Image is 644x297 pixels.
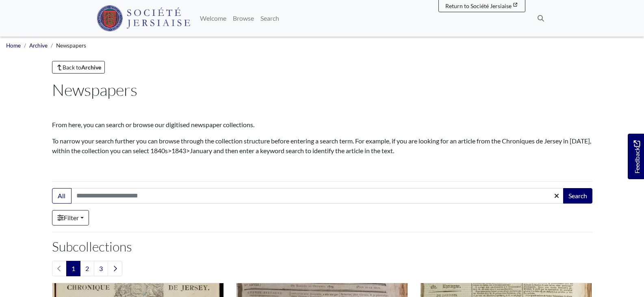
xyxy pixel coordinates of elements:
[230,10,257,26] a: Browse
[66,261,80,276] span: Goto page 1
[52,136,592,156] p: To narrow your search further you can browse through the collection structure before entering a s...
[108,261,122,276] a: Next page
[197,10,230,26] a: Welcome
[97,5,191,31] img: Société Jersiaise
[81,64,101,71] strong: Archive
[52,261,592,276] nav: pagination
[6,42,21,49] a: Home
[94,261,108,276] a: Goto page 3
[97,3,191,33] a: Société Jersiaise logo
[632,140,642,173] span: Feedback
[52,61,105,74] a: Back toArchive
[445,2,512,9] span: Return to Société Jersiaise
[56,42,86,49] span: Newspapers
[628,134,644,179] a: Would you like to provide feedback?
[52,120,592,130] p: From here, you can search or browse our digitised newspaper collections.
[563,188,592,204] button: Search
[80,261,94,276] a: Goto page 2
[52,261,67,276] li: Previous page
[52,80,592,100] h1: Newspapers
[71,188,564,204] input: Search this collection...
[257,10,282,26] a: Search
[52,210,89,225] a: Filter
[52,239,592,254] h2: Subcollections
[29,42,48,49] a: Archive
[52,188,72,204] button: All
